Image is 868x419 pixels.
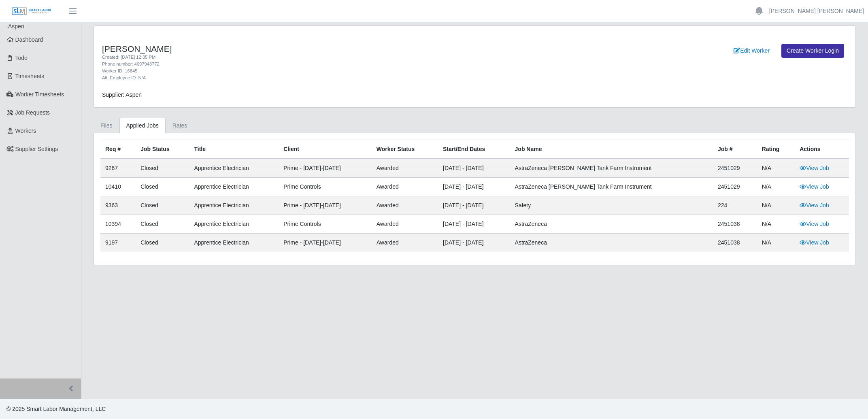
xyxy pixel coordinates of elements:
td: Closed [136,234,189,252]
td: AstraZeneca [PERSON_NAME] Tank Farm Instrument [510,159,713,178]
td: Closed [136,215,189,234]
a: View Job [800,202,829,208]
td: Closed [136,178,189,196]
td: [DATE] - [DATE] [438,178,510,196]
td: N/A [757,234,795,252]
a: View Job [800,165,829,171]
span: Workers [15,128,36,134]
td: N/A [757,159,795,178]
td: [DATE] - [DATE] [438,159,510,178]
td: Prime - [DATE]-[DATE] [279,234,372,252]
td: Closed [136,196,189,215]
th: Title [189,140,279,159]
td: 9363 [100,196,136,215]
td: Prime - [DATE]-[DATE] [279,159,372,178]
th: Rating [757,140,795,159]
a: Applied Jobs [119,118,166,134]
div: Alt. Employee ID: N/A [102,74,532,81]
span: Supplier: Aspen [102,91,142,98]
span: Aspen [8,23,24,30]
span: Job Requests [15,109,50,116]
td: [DATE] - [DATE] [438,215,510,234]
td: 9197 [100,234,136,252]
th: Job Status [136,140,189,159]
th: Client [279,140,372,159]
a: [PERSON_NAME] [PERSON_NAME] [769,7,864,15]
td: awarded [372,178,438,196]
td: N/A [757,196,795,215]
td: [DATE] - [DATE] [438,234,510,252]
span: Todo [15,55,28,61]
td: Apprentice Electrician [189,215,279,234]
td: 2451038 [713,234,757,252]
td: Prime - [DATE]-[DATE] [279,196,372,215]
td: 2451038 [713,215,757,234]
td: 10394 [100,215,136,234]
td: Prime Controls [279,215,372,234]
a: View Job [800,183,829,190]
div: Phone number: 4697948772 [102,61,532,68]
th: Worker Status [372,140,438,159]
a: Files [94,118,119,134]
td: N/A [757,215,795,234]
td: 2451029 [713,159,757,178]
td: 10410 [100,178,136,196]
td: 2451029 [713,178,757,196]
td: awarded [372,196,438,215]
td: Apprentice Electrician [189,234,279,252]
td: AstraZeneca [510,215,713,234]
td: awarded [372,159,438,178]
td: 224 [713,196,757,215]
a: View Job [800,221,829,227]
span: Supplier Settings [15,146,58,152]
th: Actions [795,140,849,159]
a: Edit Worker [728,44,775,58]
span: © 2025 Smart Labor Management, LLC [6,406,106,412]
td: Safety [510,196,713,215]
th: Start/End Dates [438,140,510,159]
a: Rates [166,118,194,134]
a: Create Worker Login [781,44,844,58]
img: SLM Logo [11,7,52,16]
th: Job Name [510,140,713,159]
td: Closed [136,159,189,178]
td: AstraZeneca [PERSON_NAME] Tank Farm Instrument [510,178,713,196]
th: Job # [713,140,757,159]
span: Dashboard [15,36,43,43]
div: Worker ID: 16845 [102,68,532,74]
td: N/A [757,178,795,196]
td: awarded [372,215,438,234]
td: awarded [372,234,438,252]
td: Prime Controls [279,178,372,196]
td: Apprentice Electrician [189,178,279,196]
td: Apprentice Electrician [189,196,279,215]
td: 9267 [100,159,136,178]
td: AstraZeneca [510,234,713,252]
th: Req # [100,140,136,159]
a: View Job [800,239,829,246]
td: [DATE] - [DATE] [438,196,510,215]
span: Worker Timesheets [15,91,64,98]
td: Apprentice Electrician [189,159,279,178]
h4: [PERSON_NAME] [102,44,532,54]
div: Created: [DATE] 12:35 PM [102,54,532,61]
span: Timesheets [15,73,45,79]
